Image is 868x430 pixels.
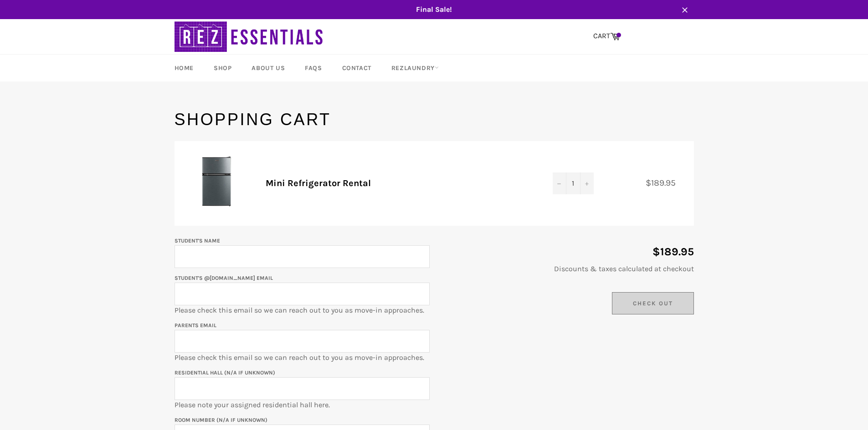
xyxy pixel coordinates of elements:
p: Please check this email so we can reach out to you as move-in approaches. [175,273,430,315]
label: Residential Hall (N/A if unknown) [175,369,275,376]
label: Room Number (N/A if unknown) [175,417,267,423]
a: RezLaundry [382,55,448,81]
a: About Us [242,55,294,81]
span: Final Sale! [165,5,703,15]
a: FAQs [296,55,331,81]
a: Home [165,55,203,81]
p: Discounts & taxes calculated at checkout [439,264,694,274]
button: Decrease quantity [553,172,566,194]
img: RezEssentials [175,19,325,54]
p: Please note your assigned residential hall here. [175,367,430,410]
a: Mini Refrigerator Rental [266,178,371,188]
h1: Shopping Cart [175,108,694,131]
img: Mini Refrigerator Rental [188,155,243,209]
span: $189.95 [646,177,685,188]
input: Check Out [612,292,694,315]
button: Increase quantity [580,172,594,194]
a: Contact [333,55,380,81]
p: Please check this email so we can reach out to you as move-in approaches. [175,320,430,363]
label: Parents email [175,322,216,329]
a: CART [589,27,625,46]
label: Student's @[DOMAIN_NAME] email [175,275,273,281]
a: Shop [205,55,241,81]
label: Student's Name [175,238,220,244]
p: $189.95 [439,244,694,259]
